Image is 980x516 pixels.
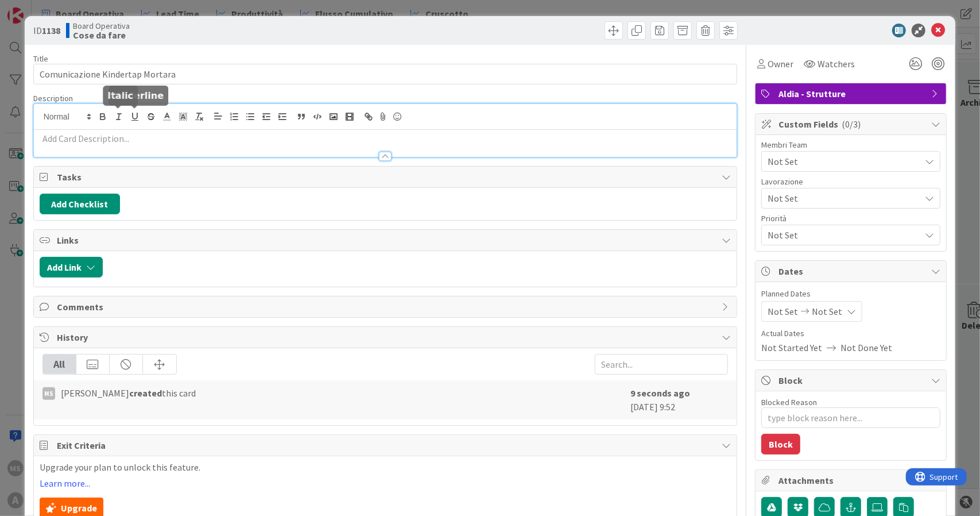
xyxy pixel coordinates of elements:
[630,387,690,399] b: 9 seconds ago
[812,305,842,318] span: Not Set
[761,214,940,222] div: Priorità
[113,90,164,101] h5: Underline
[761,178,940,186] div: Lavorazione
[595,354,728,375] input: Search...
[57,438,716,452] span: Exit Criteria
[24,2,52,16] span: Support
[129,387,162,399] b: created
[107,90,133,101] h5: Italic
[40,194,120,214] button: Add Checklist
[778,87,925,101] span: Aldia - Strutture
[768,190,915,206] span: Not Set
[57,170,716,184] span: Tasks
[73,21,130,30] span: Board Operativa
[57,233,716,247] span: Links
[768,305,798,318] span: Not Set
[33,93,73,103] span: Description
[40,257,103,278] button: Add Link
[842,118,861,130] span: ( 0/3 )
[33,64,738,84] input: type card name here...
[33,53,48,64] label: Title
[42,25,60,36] b: 1138
[73,30,130,40] b: Cose da fare
[61,386,196,400] span: [PERSON_NAME] this card
[40,478,90,488] a: Learn more...
[57,300,716,314] span: Comments
[768,155,920,168] span: Not Set
[778,473,925,487] span: Attachments
[840,341,892,355] span: Not Done Yet
[42,387,55,400] div: MS
[761,141,940,149] div: Membri Team
[768,57,793,71] span: Owner
[761,328,940,340] span: Actual Dates
[761,434,800,455] button: Block
[761,397,817,407] label: Blocked Reason
[818,57,855,71] span: Watchers
[761,341,822,355] span: Not Started Yet
[761,288,940,300] span: Planned Dates
[630,386,728,414] div: [DATE] 9:52
[33,24,60,37] span: ID
[778,117,925,131] span: Custom Fields
[778,264,925,278] span: Dates
[43,355,76,374] div: All
[768,228,920,242] span: Not Set
[778,373,925,387] span: Block
[57,330,716,344] span: History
